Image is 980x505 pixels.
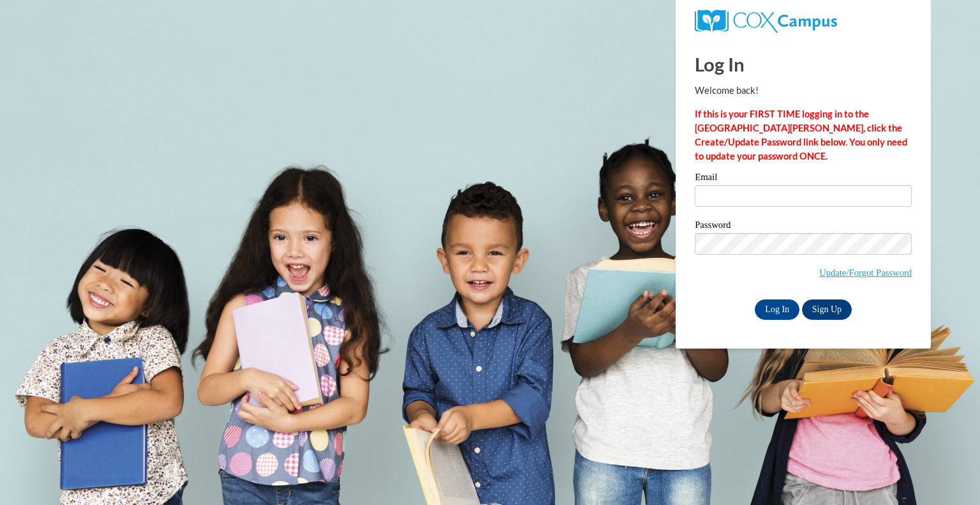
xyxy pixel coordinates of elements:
img: COX Campus [695,10,837,33]
input: Log In [755,299,799,320]
p: Welcome back! [695,84,912,98]
strong: If this is your FIRST TIME logging in to the [GEOGRAPHIC_DATA][PERSON_NAME], click the Create/Upd... [695,109,907,162]
a: Sign Up [802,299,852,320]
label: Password [695,220,912,233]
h1: Log In [695,51,912,77]
a: COX Campus [695,15,837,26]
label: Email [695,172,912,185]
a: Update/Forgot Password [819,268,912,278]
